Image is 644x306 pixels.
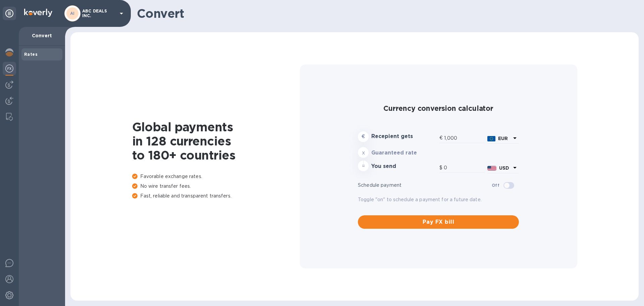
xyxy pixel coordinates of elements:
img: USD [487,166,496,171]
span: Pay FX bill [363,218,514,226]
img: Logo [24,9,52,17]
p: ABC DEALS INC. [82,9,116,18]
h1: Convert [137,6,633,20]
p: Fast, reliable and transparent transfers. [132,192,300,200]
b: Off [492,183,499,188]
p: Schedule payment [358,182,492,189]
strong: € [362,134,365,139]
b: Rates [24,52,38,57]
div: = [358,161,369,171]
img: Foreign exchange [5,64,13,73]
div: x [358,147,369,158]
h3: Guaranteed rate [371,150,437,156]
h2: Currency conversion calculator [358,104,519,113]
input: Amount [444,133,485,143]
button: Pay FX bill [358,215,519,229]
h3: You send [371,163,437,170]
h3: Recepient gets [371,133,437,140]
div: € [439,133,444,143]
div: $ [439,163,444,173]
p: Convert [24,32,60,39]
b: EUR [498,136,508,141]
p: No wire transfer fees. [132,183,300,190]
p: Favorable exchange rates. [132,173,300,180]
b: USD [499,165,509,171]
input: Amount [444,163,485,173]
h1: Global payments in 128 currencies to 180+ countries [132,120,300,162]
b: AI [70,11,75,16]
p: Toggle "on" to schedule a payment for a future date. [358,196,519,203]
